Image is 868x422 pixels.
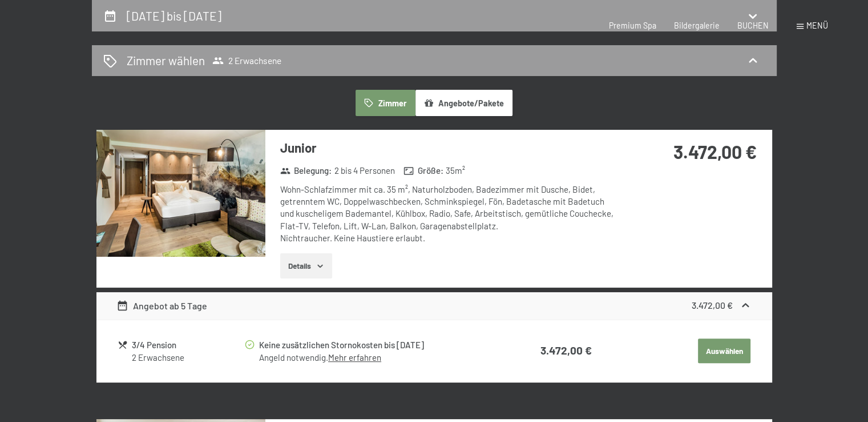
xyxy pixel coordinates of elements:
[692,300,733,310] strong: 3.472,00 €
[132,352,243,364] div: 2 Erwachsene
[698,339,750,364] button: Auswählen
[280,184,620,244] div: Wohn-Schlafzimmer mit ca. 35 m², Naturholzboden, Badezimmer mit Dusche, Bidet, getrenntem WC, Dop...
[127,9,221,23] h2: [DATE] bis [DATE]
[609,21,656,30] a: Premium Spa
[280,165,332,177] strong: Belegung :
[334,165,395,177] span: 2 bis 4 Personen
[415,90,512,116] button: Angebote/Pakete
[212,55,281,66] span: 2 Erwachsene
[673,141,757,162] strong: 3.472,00 €
[127,52,205,69] h2: Zimmer wählen
[259,352,496,364] div: Angeld notwendig.
[280,139,620,157] h3: Junior
[280,253,332,278] button: Details
[328,352,381,363] a: Mehr erfahren
[446,165,465,177] span: 35 m²
[540,344,592,357] strong: 3.472,00 €
[96,130,265,257] img: mss_renderimg.php
[403,165,443,177] strong: Größe :
[96,292,772,320] div: Angebot ab 5 Tage3.472,00 €
[132,339,243,352] div: 3/4 Pension
[259,339,496,352] div: Keine zusätzlichen Stornokosten bis [DATE]
[674,21,720,30] a: Bildergalerie
[356,90,415,116] button: Zimmer
[737,21,769,30] a: BUCHEN
[116,299,207,313] div: Angebot ab 5 Tage
[806,21,828,30] span: Menü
